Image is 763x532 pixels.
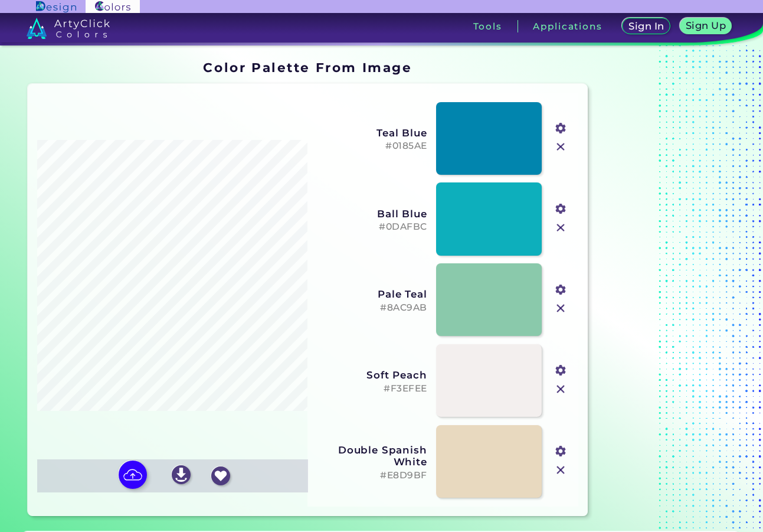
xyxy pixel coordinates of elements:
h5: #8AC9AB [315,302,427,314]
img: icon_close.svg [553,462,568,478]
h3: Ball Blue [315,208,427,220]
img: icon_favourite_white.svg [211,466,230,485]
h3: Double Spanish White [315,444,427,468]
img: icon_download_white.svg [172,465,191,484]
img: icon_close.svg [553,381,568,397]
a: Sign Up [679,18,733,35]
h5: Sign In [628,21,665,31]
img: icon_close.svg [553,139,568,155]
img: icon_close.svg [553,220,568,236]
h3: Teal Blue [315,127,427,139]
img: logo_artyclick_colors_white.svg [27,18,110,39]
h3: Soft Peach [315,369,427,381]
h5: #E8D9BF [315,470,427,481]
h1: Color Palette From Image [203,58,412,76]
h3: Applications [533,22,602,31]
img: ArtyClick Design logo [36,1,76,12]
a: Sign In [621,18,671,35]
h5: Sign Up [685,21,727,31]
img: icon picture [119,461,147,489]
img: icon_close.svg [553,301,568,316]
h5: #0DAFBC [315,221,427,233]
h3: Tools [473,22,502,31]
h3: Pale Teal [315,288,427,300]
h5: #0185AE [315,141,427,152]
h5: #F3EFEE [315,383,427,394]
